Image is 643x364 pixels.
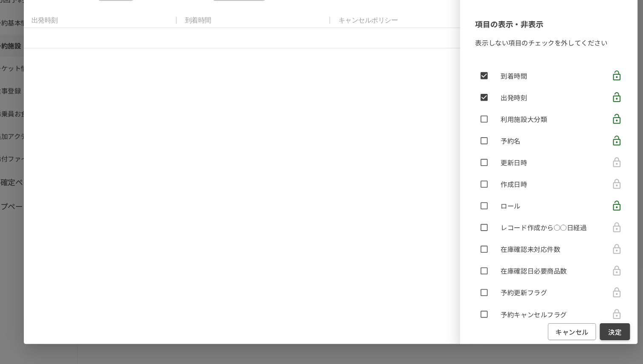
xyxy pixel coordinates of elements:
[452,70,584,79] p: 表示しない項目のチェックを外してください
[475,197,498,206] p: 作成日時
[475,256,528,265] p: 在庫確認未対応件数
[452,52,584,63] p: 項目の表示・非表示
[475,295,516,304] p: 予約更新フラグ
[475,275,534,285] p: 在庫確認日必要商品数
[475,178,498,187] p: 更新日時
[475,314,534,324] p: 予約キャンセルフラグ
[475,99,498,109] p: 到着時間
[475,236,552,245] p: レコード作成から○○日経過
[475,119,498,128] p: 出発時刻
[475,158,492,167] p: 予約名
[475,138,516,148] p: 利用施設大分類
[475,217,492,226] p: ロール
